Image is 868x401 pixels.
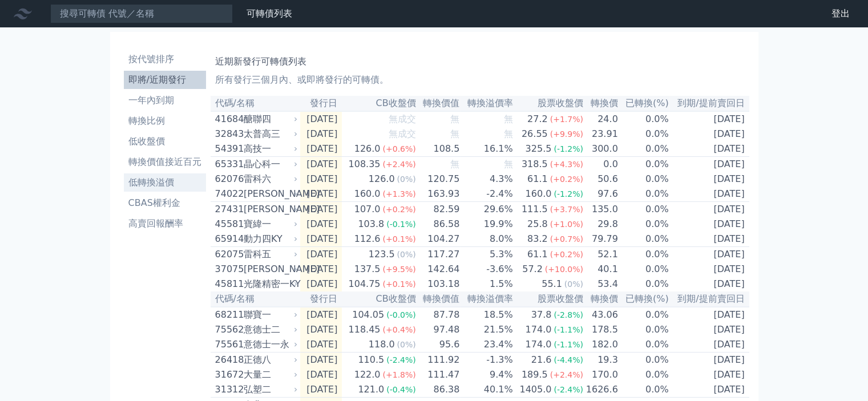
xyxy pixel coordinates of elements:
td: 40.1 [584,262,619,277]
div: 雷科五 [244,248,296,261]
td: 97.6 [584,187,619,202]
div: 意德士一永 [244,338,296,351]
span: (+4.3%) [550,160,583,169]
div: 41684 [215,112,241,126]
span: (-2.4%) [554,385,583,394]
div: 61.1 [525,172,550,186]
td: [DATE] [669,247,749,262]
td: -3.6% [460,262,513,277]
td: [DATE] [300,202,342,217]
div: 110.5 [356,353,386,367]
td: 117.27 [417,247,461,262]
td: [DATE] [300,157,342,172]
td: 0.0% [619,277,669,291]
li: 轉換比例 [124,114,206,128]
td: 4.3% [460,172,513,187]
td: 0.0% [619,337,669,353]
span: (0%) [397,175,416,184]
div: 107.0 [352,202,383,216]
td: [DATE] [300,217,342,232]
td: [DATE] [300,382,342,398]
td: 0.0% [619,247,669,262]
th: 已轉換(%) [619,291,669,307]
td: 97.48 [417,322,461,337]
th: 轉換溢價率 [460,291,513,307]
th: 轉換溢價率 [460,96,513,111]
td: 0.0% [619,367,669,382]
th: 轉換價值 [417,96,461,111]
div: 189.5 [519,368,550,382]
span: (-0.1%) [386,220,416,229]
span: 無成交 [389,128,416,139]
td: [DATE] [669,157,749,172]
div: 83.2 [525,232,550,246]
td: [DATE] [300,172,342,187]
td: 87.78 [417,307,461,322]
td: 1626.6 [584,382,619,398]
td: 104.27 [417,232,461,247]
td: 0.0% [619,353,669,368]
div: 37075 [215,262,241,276]
div: 68211 [215,308,241,322]
span: (+0.2%) [382,205,415,214]
td: 8.0% [460,232,513,247]
a: CBAS權利金 [124,194,206,212]
td: 43.06 [584,307,619,322]
div: 太普高三 [244,127,296,141]
td: [DATE] [300,262,342,277]
li: 一年內到期 [124,94,206,107]
a: 低收盤價 [124,132,206,151]
td: [DATE] [300,127,342,141]
th: 代碼/名稱 [211,291,300,307]
div: 123.5 [366,248,397,261]
span: (0%) [397,250,416,259]
th: CB收盤價 [342,96,416,111]
span: (0%) [564,280,583,289]
td: 0.0% [619,187,669,202]
td: 163.93 [417,187,461,202]
th: 轉換價 [584,96,619,111]
td: 135.0 [584,202,619,217]
td: [DATE] [669,172,749,187]
div: 大量二 [244,368,296,382]
span: (+2.4%) [550,370,583,379]
span: (-2.8%) [554,310,583,319]
td: 0.0% [619,307,669,322]
th: 發行日 [300,291,342,307]
div: 37.8 [529,308,554,322]
td: [DATE] [669,307,749,322]
td: 16.1% [460,141,513,157]
td: [DATE] [669,217,749,232]
td: 95.6 [417,337,461,353]
th: 已轉換(%) [619,96,669,111]
td: 0.0% [619,232,669,247]
td: 170.0 [584,367,619,382]
span: (-1.1%) [554,325,583,334]
div: 121.0 [356,383,386,396]
div: 74022 [215,187,241,201]
span: 無成交 [389,114,416,124]
td: 52.1 [584,247,619,262]
div: 45811 [215,277,241,291]
span: (+2.4%) [382,160,415,169]
iframe: Chat Widget [811,346,868,401]
div: 111.5 [519,202,550,216]
td: [DATE] [669,187,749,202]
a: 高賣回報酬率 [124,214,206,233]
div: 晶心科一 [244,157,296,171]
span: (-1.1%) [554,340,583,349]
td: 0.0% [619,202,669,217]
div: 27.2 [525,112,550,126]
span: (+0.4%) [382,325,415,334]
span: (+0.1%) [382,280,415,289]
li: 低收盤價 [124,135,206,148]
div: [PERSON_NAME] [244,202,296,216]
span: 無 [450,128,459,139]
th: 轉換價值 [417,291,461,307]
li: 按代號排序 [124,52,206,66]
span: 無 [504,114,513,124]
a: 可轉債列表 [247,8,292,19]
td: [DATE] [669,367,749,382]
td: 21.5% [460,322,513,337]
td: 29.6% [460,202,513,217]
